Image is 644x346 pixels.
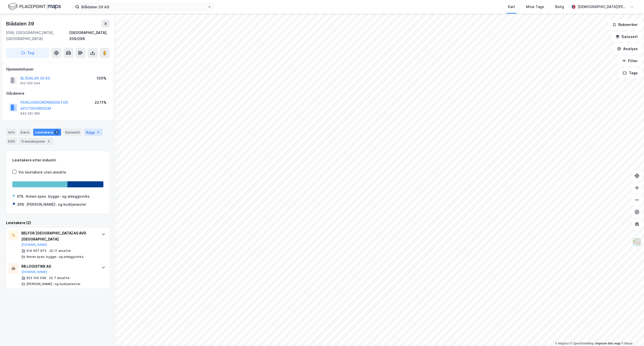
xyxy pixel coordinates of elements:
[526,4,544,10] div: Mine Tags
[8,2,61,11] img: logo.f888ab2527a4732fd821a326f86c7f29.svg
[54,249,71,253] div: 11 ansatte
[84,129,103,136] div: Bygg
[12,157,103,163] div: Leietakere etter industri
[33,129,61,136] div: Leietakere
[20,81,40,85] div: 912 330 044
[46,139,51,144] div: 5
[595,342,620,345] a: Improve this map
[19,138,53,145] div: Transaksjoner
[17,201,24,207] div: 39%
[6,129,17,136] div: Info
[21,243,47,247] button: [DOMAIN_NAME]
[26,201,86,207] div: [PERSON_NAME]- og budtjenester
[555,342,569,345] a: Mapbox
[555,4,564,10] div: Bolig
[21,263,96,269] div: RB LOGISTIKK AS
[79,3,208,11] input: Søk på adresse, matrikkel, gårdeiere, leietakere eller personer
[6,138,17,145] div: ESG
[19,129,31,136] div: Eiere
[21,270,47,274] button: [DOMAIN_NAME]
[619,68,642,78] button: Tags
[508,4,515,10] div: Kart
[632,237,642,247] img: Z
[17,193,24,199] div: 61%
[613,44,642,54] button: Analyse
[6,48,49,58] button: Tag
[26,255,84,259] div: Annen spes. bygge- og anleggsvirks.
[26,276,46,280] div: 923 104 038
[611,32,642,42] button: Datasett
[95,99,106,106] div: 22.11%
[570,342,594,345] a: OpenStreetMap
[96,130,101,135] div: 4
[618,56,642,66] button: Filter
[26,249,46,253] div: 914 607 973
[6,30,69,42] div: 5106, [GEOGRAPHIC_DATA], [GEOGRAPHIC_DATA]
[608,20,642,30] button: Bokmerker
[6,20,35,28] div: Blådalen 39
[97,75,106,81] div: 100%
[619,322,644,346] div: Kontrollprogram for chat
[54,276,69,280] div: 7 ansatte
[578,4,628,10] div: [DEMOGRAPHIC_DATA][PERSON_NAME]
[21,230,96,242] div: BELFOR [GEOGRAPHIC_DATA] AS AVD [GEOGRAPHIC_DATA]
[63,129,82,136] div: Datasett
[26,193,91,199] div: Annen spes. bygge- og anleggsvirks.
[6,66,109,72] div: Hjemmelshaver
[6,220,110,226] div: Leietakere (2)
[26,282,80,286] div: [PERSON_NAME]- og budtjenester
[20,112,40,116] div: 940 291 380
[6,90,109,96] div: Gårdeiere
[54,130,59,135] div: 2
[18,169,66,175] div: Vis leietakere uten ansatte
[619,322,644,346] iframe: Chat Widget
[69,30,110,42] div: [GEOGRAPHIC_DATA], 209/296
